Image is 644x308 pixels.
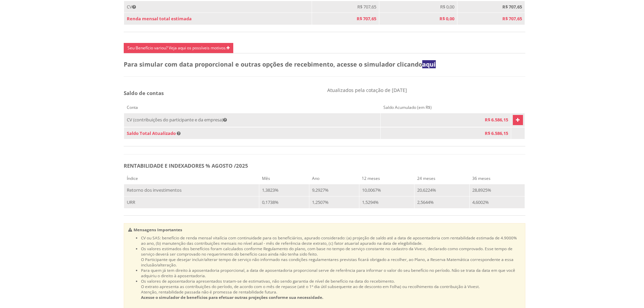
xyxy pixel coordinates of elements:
span: R$ 0,00 [440,4,454,10]
td: 20,6224% [414,184,470,196]
b: R$ 707,65 [502,16,522,22]
b: Mensagens Importantes [134,227,182,232]
p: Atualizados pela cotação de [DATE] [327,87,526,93]
span: Saldo Total Atualizado [127,130,176,136]
li: CV ou SAS: benefício de renda mensal vitalícia com continuidade para os beneficiários, apurado co... [141,235,522,246]
td: 10,0067% [359,184,414,196]
td: 4,6002% [470,196,525,208]
td: URR [124,196,259,208]
li: Os valores estimados dos benefícios foram calculados conforme Regulamento do plano, com base no t... [141,246,522,267]
b: R$ 707,65 [502,4,522,10]
span: R$ 6.586,15 [485,117,508,123]
span: R$ 6.586,15 [485,130,508,136]
th: 24 meses [414,173,470,184]
td: Renda mensal total estimada [124,13,312,25]
th: Conta [124,102,381,113]
td: 0,1738% [259,196,309,208]
th: Ano [309,173,359,184]
li: Para quem já tem direito à aposentadoria proporcional, a data de aposentadoria proporcional serve... [141,267,522,278]
td: 1,5294% [359,196,414,208]
td: 1,2507% [309,196,359,208]
span: R$ 707,65 [357,4,376,10]
td: 9,2927% [309,184,359,196]
th: 36 meses [470,173,525,184]
a: Seu Benefício variou? Veja aqui os possíveis motivos. [124,43,233,53]
h5: Saldo de contas [124,90,322,96]
strong: Acesse o simulador de benefícios para efetuar outras projeções conforme sua necessidade. [141,294,323,300]
td: Retorno dos investimentos [124,184,259,196]
td: 1,3823% [259,184,309,196]
a: aqui [422,60,436,68]
th: Mês [259,173,309,184]
th: Índice [124,173,259,184]
span: R$ 0,00 [439,16,454,22]
h4: Para simular com data proporcional e outras opções de recebimento, acesse o simulador clicando [124,61,525,68]
h5: RENTABILIDADE E INDEXADORES % AGOSTO /2025 [124,163,525,169]
td: 2,5644% [414,196,470,208]
th: 12 meses [359,173,414,184]
span: R$ 707,65 [357,16,376,22]
span: CV (contribuições do participante e da empresa) [127,117,227,123]
th: Saldo Acumulado (em R$) [381,102,511,113]
td: 28,8925% [470,184,525,196]
span: CV [127,4,136,10]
